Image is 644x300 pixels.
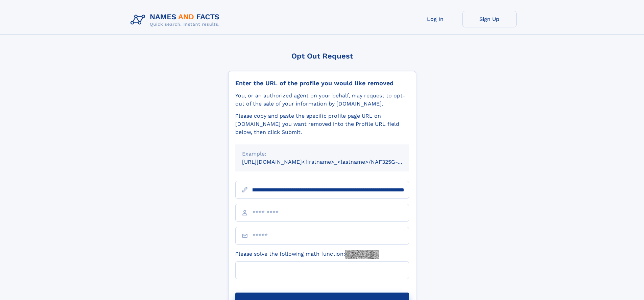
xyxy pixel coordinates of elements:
[235,112,409,136] div: Please copy and paste the specific profile page URL on [DOMAIN_NAME] you want removed into the Pr...
[235,79,409,87] div: Enter the URL of the profile you would like removed
[462,11,517,27] a: Sign Up
[408,11,462,27] a: Log In
[228,52,416,60] div: Opt Out Request
[242,150,402,158] div: Example:
[128,11,225,29] img: Logo Names and Facts
[242,159,422,165] small: [URL][DOMAIN_NAME]<firstname>_<lastname>/NAF325G-xxxxxxxx
[235,250,379,259] label: Please solve the following math function:
[235,92,409,108] div: You, or an authorized agent on your behalf, may request to opt-out of the sale of your informatio...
